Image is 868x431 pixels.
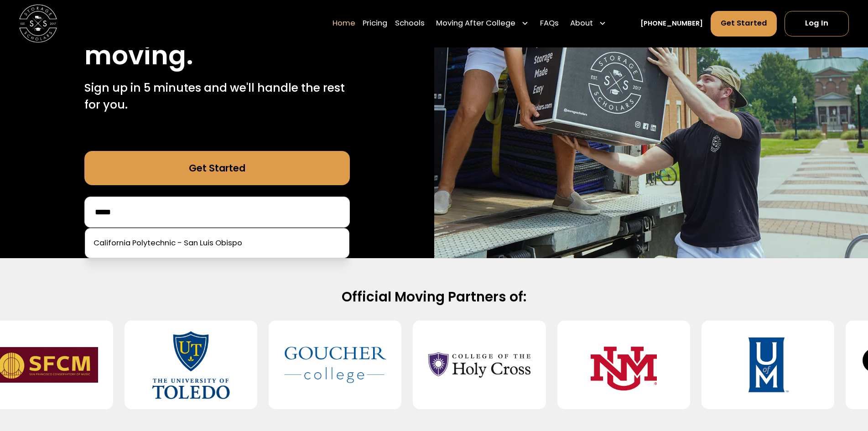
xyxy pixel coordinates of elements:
img: University of Toledo [140,328,242,402]
a: [PHONE_NUMBER] [640,19,703,29]
img: College of the Holy Cross [428,328,531,402]
img: Storage Scholars main logo [19,5,57,42]
a: Home [333,10,355,37]
a: Pricing [363,10,387,37]
a: Get Started [84,151,350,185]
img: University of New Mexico [572,328,675,402]
h2: Official Moving Partners of: [130,288,738,306]
div: About [567,10,610,37]
div: Moving After College [432,10,533,37]
div: Moving After College [436,18,515,30]
p: Sign up in 5 minutes and we'll handle the rest for you. [84,79,350,114]
img: University of Memphis [717,328,819,402]
a: Log In [785,11,849,36]
img: Goucher College [284,328,386,402]
div: About [570,18,593,30]
a: Get Started [711,11,777,36]
a: Schools [395,10,425,37]
a: FAQs [540,10,559,37]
